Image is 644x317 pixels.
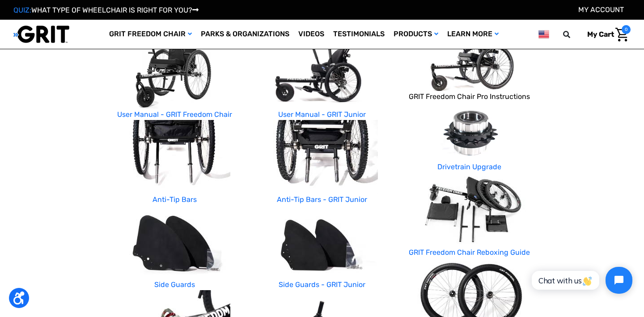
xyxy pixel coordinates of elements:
iframe: Tidio Chat [522,259,640,301]
a: GRIT Freedom Chair [105,20,196,49]
a: Anti-Tip Bars [153,195,197,204]
a: User Manual - GRIT Junior [278,110,366,119]
img: us.png [538,29,549,40]
a: Anti-Tip Bars - GRIT Junior [277,195,367,204]
a: Products [389,20,443,49]
a: Learn More [443,20,503,49]
a: Testimonials [329,20,389,49]
img: GRIT All-Terrain Wheelchair and Mobility Equipment [13,25,69,43]
a: Side Guards - GRIT Junior [279,280,365,289]
a: Account [578,5,624,14]
a: Cart with 0 items [580,25,631,44]
span: My Cart [587,30,614,39]
span: QUIZ: [13,6,31,14]
img: Cart [615,28,628,42]
span: 0 [622,25,631,34]
input: Search [567,25,580,44]
a: Side Guards [154,280,195,289]
a: Videos [294,20,329,49]
a: QUIZ:WHAT TYPE OF WHEELCHAIR IS RIGHT FOR YOU? [13,6,199,14]
a: User Manual - GRIT Freedom Chair [117,110,232,119]
a: GRIT Freedom Chair Pro Instructions [409,92,530,101]
a: Parks & Organizations [196,20,294,49]
a: Drivetrain Upgrade [437,163,501,171]
a: GRIT Freedom Chair Reboxing Guide [409,248,530,257]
